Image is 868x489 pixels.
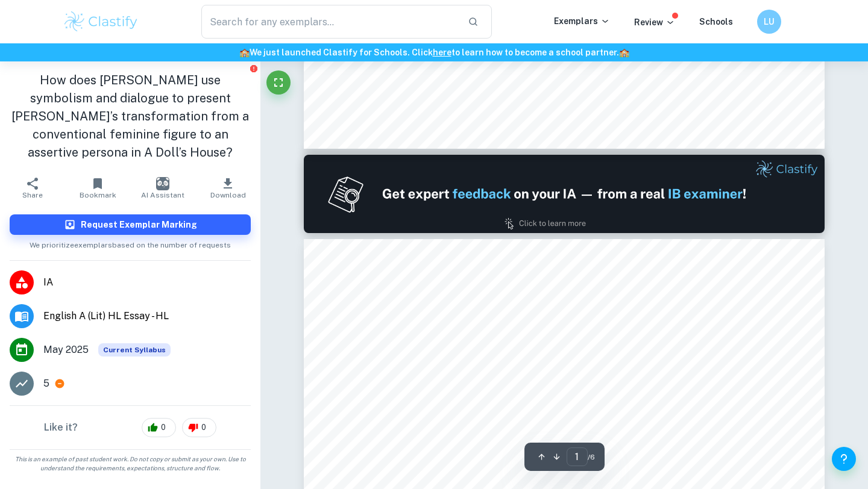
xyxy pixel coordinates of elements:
span: 🏫 [619,48,629,57]
h6: We just launched Clastify for Schools. Click to learn how to become a school partner. [2,46,866,59]
span: The zoomorphic imagery in Act 1 throughout Torvald9s dialogue symbolizes Nora9s identity [365,440,756,449]
span: 0 [154,422,172,434]
span: childlike and obedient augmented by Torvald9s continuous referral to her as 8My little [365,467,734,477]
button: Help and Feedback [832,447,856,471]
span: English A (Lit) HL Essay - HL [43,309,251,323]
a: Schools [699,17,733,26]
span: character blindly devoted to [PERSON_NAME], symbolised through Torvald9s continuous [365,343,755,353]
span: This is an example of past student work. Do not copy or submit as your own. Use to understand the... [5,455,256,473]
span: gradual yet dramatic shift in Nora9s behaviour. [PERSON_NAME] is initially a compliant and docile [365,329,792,339]
span: Download [210,191,246,199]
p: Exemplars [554,14,610,28]
h6: Like it? [44,420,78,435]
button: LU [757,10,781,34]
p: Review [634,16,675,29]
span: A Doll9s House [397,57,456,66]
span: 3 [397,480,400,485]
p: 5 [43,376,49,391]
span: imposed by the patriarchy, resulting in the oppression of women. [PERSON_NAME] delineates his [365,302,793,311]
button: Download [195,171,260,205]
span: Share [22,191,43,199]
span: exposes the üaws of societal expectations for women to be [459,57,714,66]
span: infantilisation and objectiûcation which symbolises Nora9s 8doll9 identity. [PERSON_NAME] depicts [365,357,793,367]
span: IA [43,275,251,290]
span: nature of patriarchal oppression. [365,412,508,422]
div: 0 [182,418,216,437]
h1: How does [PERSON_NAME] use symbolism and dialogue to present [PERSON_NAME]’s transformation from ... [10,71,251,161]
input: Search for any exemplars... [201,5,458,39]
span: May 2025 [43,343,89,357]
img: AI Assistant [156,177,169,190]
span: as a 8doll9 [365,453,404,463]
h6: Request Exemplar Marking [81,218,197,231]
span: 2 [403,452,406,458]
button: AI Assistant [130,171,195,205]
span: for individuality by challenging conventional stereotypes through the [450,316,750,325]
span: 0 [195,422,213,434]
span: subservient to their husbands - a role that arises from a substantial power imbalance [365,70,733,80]
span: dialogue. Her interactions shift from acquiescence to gaining autonomy by embarking on [365,385,751,394]
span: humanist ideology [365,316,445,325]
img: Ad [304,155,825,233]
button: Report issue [249,64,258,73]
button: Bookmark [65,171,130,205]
img: Clastify logo [63,10,139,34]
span: independence, symbolising Ibsen9s desire for [DEMOGRAPHIC_DATA] autonomy and revealing the pervasive [365,398,836,408]
button: Request Exemplar Marking [10,214,251,235]
span: evinced by behavioural changes augmented by her [508,371,726,381]
div: 0 [142,418,176,437]
span: Ibsen9s [365,57,394,66]
span: We prioritize exemplars based on the number of requests [30,235,231,251]
span: Current Syllabus [98,343,171,357]
span: , a conventional feminine ûgure that is submissive and frivolous. Initially, [PERSON_NAME] is [406,453,813,463]
span: / 6 [588,452,595,463]
div: This exemplar is based on the current syllabus. Feel free to refer to it for inspiration/ideas wh... [98,343,171,357]
span: 1 [445,315,448,320]
a: here [433,48,451,57]
h6: LU [763,15,776,28]
span: Bookmark [80,191,116,199]
span: 🏫 [239,48,250,57]
button: Fullscreen [266,70,291,95]
span: AI Assistant [141,191,184,199]
span: Nora9s profound transformation, [365,371,506,381]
